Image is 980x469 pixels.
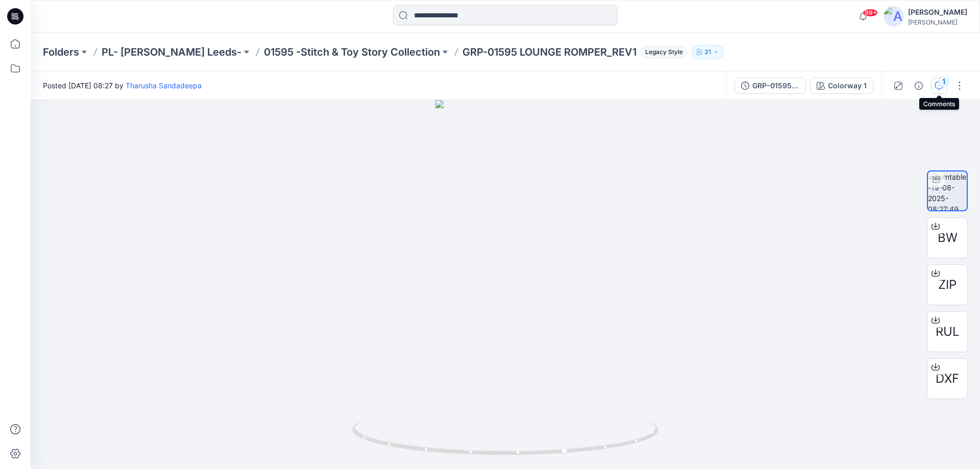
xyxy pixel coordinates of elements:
[462,45,636,59] p: GRP-01595 LOUNGE ROMPER_REV1
[692,45,724,59] button: 31
[911,78,927,94] button: Details
[936,369,959,388] span: DXF
[939,77,949,87] div: 1
[734,78,806,94] button: GRP-01595 LOUNGE ROMPER_REV1
[828,80,867,91] div: Colorway 1
[810,78,873,94] button: Colorway 1
[931,78,947,94] button: 1
[884,6,904,27] img: avatar
[936,323,960,341] span: RUL
[126,81,202,90] a: Tharusha Sandadeepa
[928,171,967,210] img: turntable-19-08-2025-08:27:49
[264,45,440,59] a: 01595 -Stitch & Toy Story Collection
[938,276,957,294] span: ZIP
[908,6,967,18] div: [PERSON_NAME]
[938,229,958,247] span: BW
[704,46,711,58] p: 31
[863,9,878,17] span: 99+
[43,80,202,91] span: Posted [DATE] 08:27 by
[752,80,799,91] div: GRP-01595 LOUNGE ROMPER_REV1
[102,45,241,59] a: PL- [PERSON_NAME] Leeds-
[636,45,688,59] button: Legacy Style
[43,45,79,59] a: Folders
[908,18,967,26] div: [PERSON_NAME]
[641,46,688,58] span: Legacy Style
